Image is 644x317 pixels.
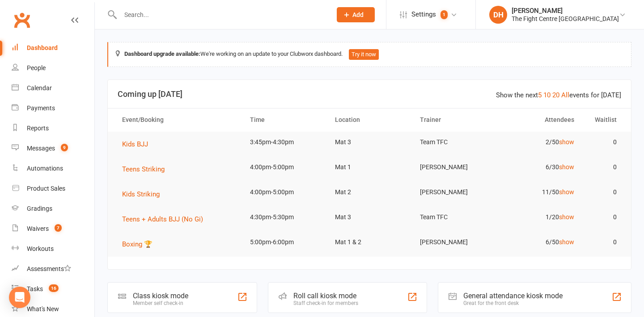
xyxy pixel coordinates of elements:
[559,238,574,246] a: show
[27,305,59,313] div: What's New
[133,292,188,300] div: Class kiosk mode
[27,44,58,51] div: Dashboard
[352,11,364,18] span: Add
[122,164,171,175] button: Teens Striking
[561,91,569,99] a: All
[512,15,619,23] div: The Fight Centre [GEOGRAPHIC_DATA]
[497,232,582,253] td: 6/50
[412,232,497,253] td: [PERSON_NAME]
[497,157,582,178] td: 6/30
[61,144,68,151] span: 9
[412,207,497,228] td: Team TFC
[242,232,327,253] td: 5:00pm-6:00pm
[118,8,325,21] input: Search...
[12,78,94,98] a: Calendar
[133,300,188,306] div: Member self check-in
[552,91,559,99] a: 20
[327,108,412,131] th: Location
[559,163,574,171] a: show
[11,9,33,31] a: Clubworx
[27,165,63,172] div: Automations
[122,189,166,200] button: Kids Striking
[582,132,625,153] td: 0
[242,132,327,153] td: 3:45pm-4:30pm
[27,245,54,252] div: Workouts
[538,91,542,99] a: 5
[12,98,94,118] a: Payments
[124,50,200,57] strong: Dashboard upgrade available:
[27,265,71,272] div: Assessments
[12,38,94,58] a: Dashboard
[293,292,358,300] div: Roll call kiosk mode
[122,140,148,148] span: Kids BJJ
[12,58,94,78] a: People
[293,300,358,306] div: Staff check-in for members
[12,199,94,219] a: Gradings
[114,108,242,131] th: Event/Booking
[412,157,497,178] td: [PERSON_NAME]
[12,219,94,239] a: Waivers 7
[122,214,209,225] button: Teens + Adults BJJ (No Gi)
[12,138,94,158] a: Messages 9
[27,205,52,212] div: Gradings
[412,132,497,153] td: Team TFC
[463,292,563,300] div: General attendance kiosk mode
[327,157,412,178] td: Mat 1
[543,91,551,99] a: 10
[489,6,507,24] div: DH
[242,207,327,228] td: 4:30pm-5:30pm
[582,108,625,131] th: Waitlist
[582,182,625,203] td: 0
[27,104,55,112] div: Payments
[55,224,62,232] span: 7
[122,239,159,250] button: Boxing 🏆
[122,190,160,198] span: Kids Striking
[327,132,412,153] td: Mat 3
[496,90,621,100] div: Show the next events for [DATE]
[242,108,327,131] th: Time
[27,185,65,192] div: Product Sales
[497,182,582,203] td: 11/50
[327,182,412,203] td: Mat 2
[411,4,436,25] span: Settings
[497,108,582,131] th: Attendees
[412,108,497,131] th: Trainer
[349,49,379,60] button: Try it now
[27,225,49,232] div: Waivers
[497,132,582,153] td: 2/50
[242,157,327,178] td: 4:00pm-5:00pm
[559,138,574,146] a: show
[122,165,165,173] span: Teens Striking
[27,285,43,292] div: Tasks
[122,240,153,248] span: Boxing 🏆
[559,213,574,221] a: show
[582,207,625,228] td: 0
[12,239,94,259] a: Workouts
[49,284,59,292] span: 16
[327,207,412,228] td: Mat 3
[107,42,631,67] div: We're working on an update to your Clubworx dashboard.
[27,84,52,92] div: Calendar
[12,118,94,138] a: Reports
[559,188,574,196] a: show
[12,179,94,199] a: Product Sales
[12,158,94,179] a: Automations
[441,10,448,19] span: 1
[582,232,625,253] td: 0
[327,232,412,253] td: Mat 1 & 2
[412,182,497,203] td: [PERSON_NAME]
[122,215,203,223] span: Teens + Adults BJJ (No Gi)
[9,287,30,308] div: Open Intercom Messenger
[122,139,154,150] button: Kids BJJ
[118,90,621,99] h3: Coming up [DATE]
[337,7,375,22] button: Add
[12,279,94,299] a: Tasks 16
[27,145,55,152] div: Messages
[27,64,46,71] div: People
[27,125,49,132] div: Reports
[242,182,327,203] td: 4:00pm-5:00pm
[12,259,94,279] a: Assessments
[463,300,563,306] div: Great for the front desk
[512,7,619,15] div: [PERSON_NAME]
[582,157,625,178] td: 0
